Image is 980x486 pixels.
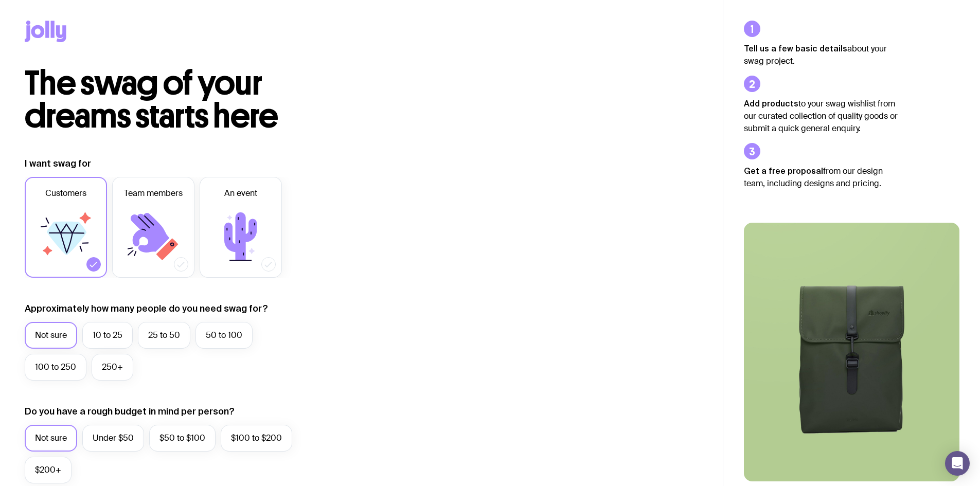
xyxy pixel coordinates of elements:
[221,425,292,452] label: $100 to $200
[124,187,183,200] span: Team members
[744,165,898,190] p: from our design team, including designs and pricing.
[45,187,86,200] span: Customers
[92,354,133,381] label: 250+
[945,451,970,476] div: Open Intercom Messenger
[25,302,268,315] label: Approximately how many people do you need swag for?
[25,157,91,170] label: I want swag for
[744,44,847,53] strong: Tell us a few basic details
[82,322,133,349] label: 10 to 25
[25,63,278,136] span: The swag of your dreams starts here
[744,97,898,135] p: to your swag wishlist from our curated collection of quality goods or submit a quick general enqu...
[25,405,235,418] label: Do you have a rough budget in mind per person?
[25,425,77,452] label: Not sure
[744,99,798,108] strong: Add products
[149,425,216,452] label: $50 to $100
[138,322,190,349] label: 25 to 50
[25,322,77,349] label: Not sure
[744,42,898,67] p: about your swag project.
[224,187,257,200] span: An event
[82,425,144,452] label: Under $50
[744,166,823,175] strong: Get a free proposal
[25,354,86,381] label: 100 to 250
[25,457,72,483] label: $200+
[195,322,253,349] label: 50 to 100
